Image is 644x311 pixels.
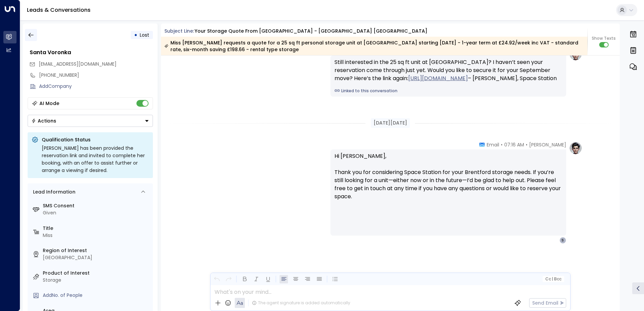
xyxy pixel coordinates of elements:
button: Actions [28,115,153,127]
div: Button group with a nested menu [28,115,153,127]
div: [PERSON_NAME] has been provided the reservation link and invited to complete her booking, with an... [42,144,149,174]
div: Storage [43,277,150,284]
div: Actions [31,118,56,124]
div: Lead Information [31,188,75,196]
div: AddCompany [39,83,153,90]
span: [PERSON_NAME] [529,141,566,148]
div: Miss [43,232,150,239]
div: Given [43,209,150,216]
span: | [552,277,553,281]
span: 07:16 AM [504,141,524,148]
div: [DATE][DATE] [371,118,410,128]
button: Redo [224,275,233,283]
div: AddNo. of People [43,292,150,299]
div: Still interested in the 25 sq ft unit at [GEOGRAPHIC_DATA]? I haven’t seen your reservation come ... [334,58,562,82]
div: Miss [PERSON_NAME] requests a quote for a 25 sq ft personal storage unit at [GEOGRAPHIC_DATA] sta... [164,39,584,53]
span: • [501,141,503,148]
span: Subject Line: [164,28,194,34]
div: • [134,29,137,41]
div: S [559,237,566,244]
p: Hi [PERSON_NAME], Thank you for considering Space Station for your Brentford storage needs. If yo... [334,152,562,209]
label: Region of Interest [43,247,150,254]
label: SMS Consent [43,202,150,209]
div: [PHONE_NUMBER] [39,72,153,79]
span: • [526,141,527,148]
a: Linked to this conversation [334,88,562,94]
a: Leads & Conversations [27,6,91,14]
div: Your storage quote from [GEOGRAPHIC_DATA] - [GEOGRAPHIC_DATA] [GEOGRAPHIC_DATA] [195,28,427,35]
img: profile-logo.png [569,141,582,155]
span: Email [487,141,499,148]
button: Undo [213,275,221,283]
div: The agent signature is added automatically [252,300,350,306]
div: AI Mode [39,100,59,107]
button: Cc|Bcc [542,276,564,282]
span: Cc Bcc [545,277,561,281]
label: Title [43,225,150,232]
a: [URL][DOMAIN_NAME] [408,74,468,82]
div: Santa Voronka [30,48,153,57]
span: [EMAIL_ADDRESS][DOMAIN_NAME] [39,61,117,67]
label: Product of Interest [43,270,150,277]
span: Lost [140,32,149,38]
span: Show Texts [592,35,616,41]
div: [GEOGRAPHIC_DATA] [43,254,150,261]
span: santa.iriss@gmail.com [39,61,117,68]
p: Qualification Status [42,136,149,143]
